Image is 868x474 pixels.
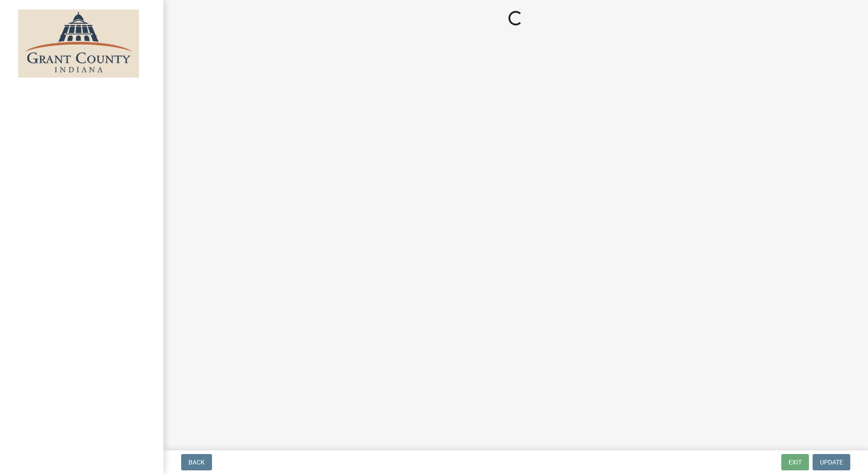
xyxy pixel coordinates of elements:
button: Update [813,454,850,470]
span: Back [188,459,205,466]
button: Back [181,454,212,470]
button: Exit [781,454,809,470]
img: Grant County, Indiana [18,10,139,78]
span: Update [820,459,843,466]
